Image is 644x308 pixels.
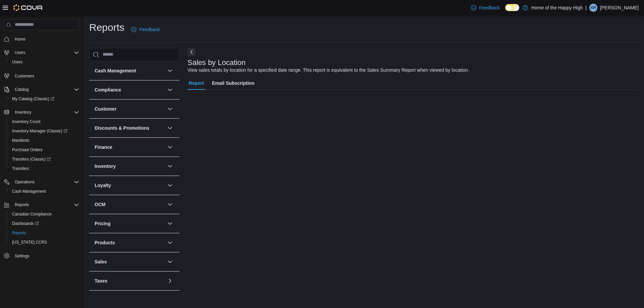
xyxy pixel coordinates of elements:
[7,57,82,67] button: Users
[9,136,79,144] span: Manifests
[212,76,255,90] span: Email Subscription
[7,187,82,196] button: Cash Management
[9,187,49,195] a: Cash Management
[15,253,29,259] span: Settings
[9,220,79,228] span: Dashboards
[166,181,174,189] button: Loyalty
[12,201,79,209] span: Reports
[12,96,54,102] span: My Catalog (Classic)
[585,4,587,12] p: |
[7,209,82,219] button: Canadian Compliance
[9,118,43,126] a: Inventory Count
[95,220,110,227] h3: Pricing
[9,210,54,218] a: Canadian Compliance
[1,48,82,57] button: Users
[95,106,165,112] button: Customer
[9,155,79,163] span: Transfers (Classic)
[95,201,106,208] h3: OCM
[9,118,79,126] span: Inventory Count
[187,67,469,74] div: View sales totals by location for a specified date range. This report is equivalent to the Sales ...
[9,165,32,173] a: Transfers
[166,239,174,247] button: Products
[95,182,165,189] button: Loyalty
[12,230,26,236] span: Reports
[1,34,82,44] button: Home
[95,258,107,265] h3: Sales
[15,37,25,42] span: Home
[13,4,43,11] img: Cova
[12,189,46,194] span: Cash Management
[166,124,174,132] button: Discounts & Promotions
[591,4,596,12] span: AR
[12,108,79,116] span: Inventory
[166,105,174,113] button: Customer
[12,71,79,80] span: Customers
[9,146,79,154] span: Purchase Orders
[12,166,29,171] span: Transfers
[12,138,29,143] span: Manifests
[9,136,32,144] a: Manifests
[95,258,165,265] button: Sales
[12,49,79,57] span: Users
[15,179,35,185] span: Operations
[9,95,79,103] span: My Catalog (Classic)
[7,238,82,247] button: [US_STATE] CCRS
[166,200,174,208] button: OCM
[531,4,583,12] p: Home of the Happy High
[12,128,67,134] span: Inventory Manager (Classic)
[95,86,121,93] h3: Compliance
[12,178,37,186] button: Operations
[12,49,28,57] button: Users
[95,163,116,170] h3: Inventory
[7,228,82,238] button: Reports
[1,251,82,261] button: Settings
[468,1,502,14] a: Feedback
[166,143,174,151] button: Finance
[12,85,31,94] button: Catalog
[95,125,165,131] button: Discounts & Promotions
[1,85,82,94] button: Catalog
[12,221,39,226] span: Dashboards
[15,202,29,207] span: Reports
[12,157,51,162] span: Transfers (Classic)
[95,86,165,93] button: Compliance
[1,200,82,209] button: Reports
[9,210,79,218] span: Canadian Compliance
[166,67,174,75] button: Cash Management
[12,72,37,80] a: Customers
[95,144,112,150] h3: Finance
[1,177,82,187] button: Operations
[7,136,82,145] button: Manifests
[7,219,82,228] a: Dashboards
[95,278,108,284] h3: Taxes
[95,239,115,246] h3: Products
[9,127,70,135] a: Inventory Manager (Classic)
[95,239,165,246] button: Products
[589,4,597,12] div: Alana Ratke
[12,201,32,209] button: Reports
[166,277,174,285] button: Taxes
[9,58,79,66] span: Users
[166,162,174,170] button: Inventory
[95,106,116,112] h3: Customer
[166,258,174,266] button: Sales
[166,220,174,228] button: Pricing
[479,4,499,11] span: Feedback
[7,117,82,126] button: Inventory Count
[12,147,43,152] span: Purchase Orders
[12,252,32,260] a: Settings
[12,119,41,124] span: Inventory Count
[9,238,79,246] span: Washington CCRS
[600,4,639,12] p: [PERSON_NAME]
[166,86,174,94] button: Compliance
[12,211,52,217] span: Canadian Compliance
[7,145,82,155] button: Purchase Orders
[9,220,42,228] a: Dashboards
[7,126,82,136] a: Inventory Manager (Classic)
[4,32,79,278] nav: Complex example
[89,21,124,34] h1: Reports
[12,35,28,43] a: Home
[128,23,162,36] a: Feedback
[1,71,82,80] button: Customers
